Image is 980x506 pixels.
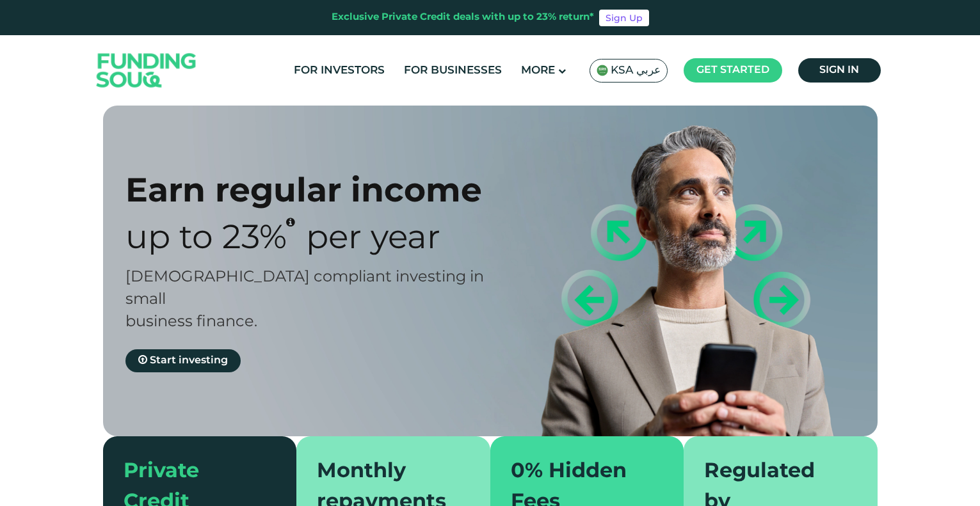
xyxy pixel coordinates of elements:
[291,60,388,81] a: For Investors
[84,38,209,103] img: Logo
[599,10,649,26] a: Sign Up
[125,349,241,372] a: Start investing
[819,65,859,75] span: Sign in
[306,223,440,255] span: Per Year
[332,10,594,25] div: Exclusive Private Credit deals with up to 23% return*
[611,63,661,78] span: KSA عربي
[125,223,287,255] span: Up to 23%
[125,170,513,210] div: Earn regular income
[150,356,228,365] span: Start investing
[125,270,484,329] span: [DEMOGRAPHIC_DATA] compliant investing in small business finance.
[401,60,505,81] a: For Businesses
[521,65,555,76] span: More
[286,217,295,227] i: 23% IRR (expected) ~ 15% Net yield (expected)
[696,65,769,75] span: Get started
[798,58,881,83] a: Sign in
[597,65,608,76] img: SA Flag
